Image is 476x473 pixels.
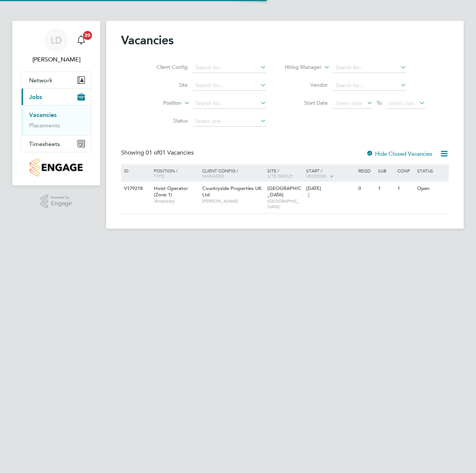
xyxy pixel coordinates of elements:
span: Timesheets [29,140,60,147]
span: 2 [306,192,311,198]
span: To [374,98,384,108]
label: Vendor [285,82,328,88]
span: Liam D'unienville [21,55,91,64]
div: [DATE] [306,185,355,192]
label: Hiring Manager [279,64,321,71]
span: LD [51,35,62,45]
div: Jobs [22,105,91,135]
a: Go to home page [21,158,91,177]
input: Search for... [193,63,266,73]
input: Search for... [333,63,406,73]
span: [GEOGRAPHIC_DATA] [267,185,301,198]
span: Countryside Properties UK Ltd [202,185,261,198]
span: Select date [336,100,362,107]
span: Manager [202,173,224,179]
span: Engage [51,200,72,207]
div: Reqd [356,164,376,177]
div: 1 [376,182,396,196]
button: Timesheets [22,136,91,152]
input: Search for... [193,98,266,109]
input: Search for... [193,80,266,91]
span: 01 of [146,149,159,156]
span: Hoist Operator (Zone 1) [154,185,188,198]
div: V179218 [122,182,148,196]
span: Select date [388,100,415,107]
div: Start / [304,164,356,183]
label: Client Config [145,64,188,70]
div: Status [415,164,448,177]
div: Client Config / [200,164,266,182]
span: Type [154,173,164,179]
img: countryside-properties-logo-retina.png [30,158,82,177]
span: Network [29,77,53,84]
a: 20 [74,28,89,52]
div: 0 [356,182,376,196]
a: Placements [29,122,60,129]
label: Hide Closed Vacancies [366,150,432,157]
span: [PERSON_NAME] [202,198,264,204]
h2: Vacancies [121,33,174,48]
a: Vacancies [29,111,57,118]
button: Jobs [22,89,91,105]
div: Sub [376,164,396,177]
div: Position / [148,164,200,182]
div: Conf [396,164,415,177]
a: LD[PERSON_NAME] [21,28,91,64]
a: Powered byEngage [41,194,72,209]
div: ID [122,164,148,177]
label: Position [139,99,181,107]
button: Network [22,72,91,88]
input: Search for... [333,80,406,91]
input: Select one [193,116,266,127]
span: Site Group [267,173,293,179]
span: 20 [83,31,92,40]
div: Open [415,182,448,196]
div: Site / [266,164,305,182]
span: Powered by [51,194,72,201]
label: Status [145,117,188,124]
span: [GEOGRAPHIC_DATA] [267,198,303,210]
span: 01 Vacancies [146,149,194,156]
span: Vendors [306,173,327,179]
span: Temporary [154,198,199,204]
div: Showing [121,149,195,157]
label: Site [145,82,188,88]
div: 1 [396,182,415,196]
label: Start Date [285,99,328,106]
nav: Main navigation [12,21,100,185]
span: Jobs [29,93,42,101]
